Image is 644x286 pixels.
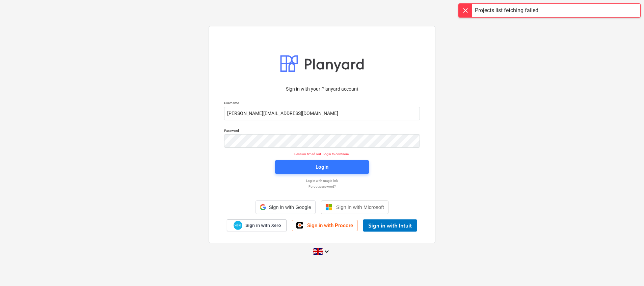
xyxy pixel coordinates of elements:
a: Log in with magic link [221,178,423,183]
a: Forgot password? [221,184,423,189]
span: Sign in with Procore [307,222,353,229]
div: Login [316,163,328,171]
div: Projects list fetching failed [475,6,538,15]
span: Sign in with Xero [245,222,281,229]
p: Username [224,101,420,106]
a: Sign in with Xero [227,219,287,231]
p: Sign in with your Planyard account [224,86,420,93]
p: Password [224,128,420,134]
span: Sign in with Microsoft [336,204,384,210]
img: Xero logo [234,221,242,230]
button: Login [275,160,369,174]
a: Sign in with Procore [292,220,357,231]
input: Username [224,107,420,120]
span: Sign in with Google [269,205,311,210]
i: keyboard_arrow_down [323,247,331,256]
div: Sign in with Google [256,200,315,214]
img: Microsoft logo [325,204,332,211]
p: Session timed out. Login to continue. [220,152,424,156]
